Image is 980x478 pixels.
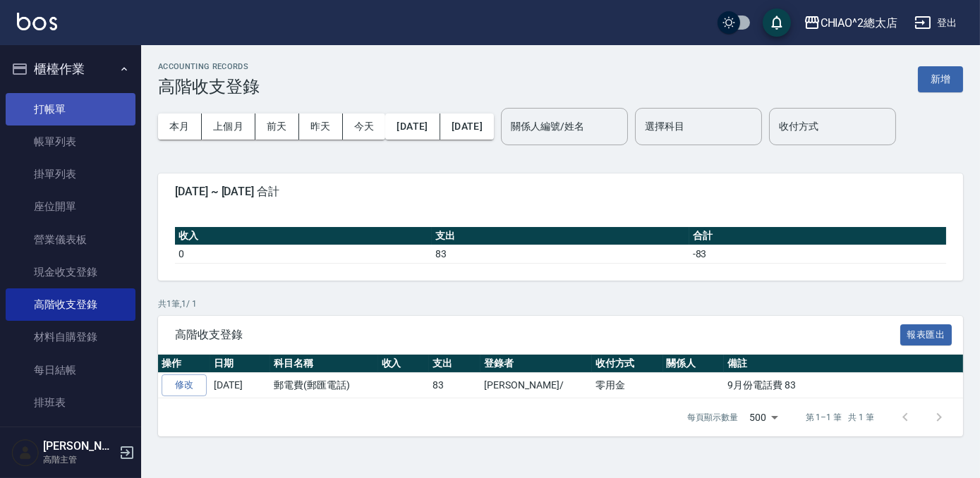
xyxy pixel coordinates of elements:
[432,227,689,245] th: 支出
[6,321,135,353] a: 材料自購登錄
[6,419,135,451] a: 現場電腦打卡
[592,373,663,398] td: 零用金
[592,355,663,373] th: 收付方式
[6,190,135,223] a: 座位開單
[6,354,135,386] a: 每日結帳
[175,328,900,342] span: 高階收支登錄
[806,411,874,424] p: 第 1–1 筆 共 1 筆
[480,373,591,398] td: [PERSON_NAME]/
[175,245,432,263] td: 0
[918,66,963,92] button: 新增
[429,355,480,373] th: 支出
[158,77,260,97] h3: 高階收支登錄
[158,298,963,310] p: 共 1 筆, 1 / 1
[158,62,260,71] h2: ACCOUNTING RECORDS
[6,223,135,256] a: 營業儀表板
[689,227,946,245] th: 合計
[689,245,946,263] td: -83
[162,374,207,396] a: 修改
[385,114,440,140] button: [DATE]
[175,185,946,199] span: [DATE] ~ [DATE] 合計
[210,355,270,373] th: 日期
[6,386,135,419] a: 排班表
[900,327,952,341] a: 報表匯出
[6,158,135,190] a: 掛單列表
[11,439,40,467] img: Person
[299,114,343,140] button: 昨天
[744,398,783,436] div: 500
[429,373,480,398] td: 83
[210,373,270,398] td: [DATE]
[43,453,115,466] p: 高階主管
[480,355,591,373] th: 登錄者
[6,51,135,87] button: 櫃檯作業
[343,114,386,140] button: 今天
[270,355,378,373] th: 科目名稱
[918,72,963,85] a: 新增
[821,14,898,32] div: CHIAO^2總太店
[6,288,135,321] a: 高階收支登錄
[763,8,791,37] button: save
[202,114,255,140] button: 上個月
[43,439,115,453] h5: [PERSON_NAME]
[6,256,135,288] a: 現金收支登錄
[663,355,725,373] th: 關係人
[900,324,952,346] button: 報表匯出
[798,8,904,37] button: CHIAO^2總太店
[378,355,430,373] th: 收入
[17,13,57,30] img: Logo
[440,114,494,140] button: [DATE]
[158,355,210,373] th: 操作
[909,10,963,36] button: 登出
[687,411,738,424] p: 每頁顯示數量
[270,373,378,398] td: 郵電費(郵匯電話)
[158,114,202,140] button: 本月
[6,93,135,125] a: 打帳單
[6,125,135,158] a: 帳單列表
[432,245,689,263] td: 83
[255,114,299,140] button: 前天
[175,227,432,245] th: 收入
